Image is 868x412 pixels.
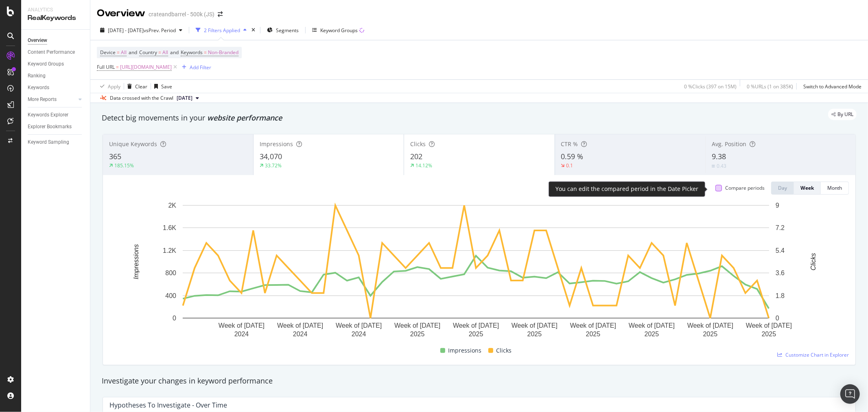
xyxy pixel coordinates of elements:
[28,138,69,147] div: Keyword Sampling
[151,80,172,93] button: Save
[837,112,853,117] span: By URL
[234,331,249,338] text: 2024
[192,24,250,37] button: 2 Filters Applied
[776,202,779,209] text: 9
[162,47,168,58] span: All
[496,346,512,355] span: Clicks
[717,162,726,169] div: 0.43
[28,83,84,92] a: Keywords
[469,331,483,338] text: 2025
[28,72,84,80] a: Ranking
[785,351,849,358] span: Customize Chart in Explorer
[139,49,157,56] span: Country
[410,140,426,148] span: Clicks
[629,322,675,329] text: Week of [DATE]
[777,351,849,358] a: Customize Chart in Explorer
[204,27,240,34] div: 2 Filters Applied
[28,48,75,57] div: Content Performance
[28,60,84,68] a: Keyword Groups
[28,83,49,92] div: Keywords
[173,315,176,322] text: 0
[190,64,211,71] div: Add Filter
[561,140,578,148] span: CTR %
[712,140,746,148] span: Avg. Position
[703,331,718,338] text: 2025
[293,331,308,338] text: 2024
[250,26,257,34] div: times
[109,140,157,148] span: Unique Keywords
[336,322,382,329] text: Week of [DATE]
[108,27,144,34] span: [DATE] - [DATE]
[645,331,659,338] text: 2025
[218,11,223,17] div: arrow-right-arrow-left
[561,151,584,161] span: 0.59 %
[100,49,116,56] span: Device
[687,322,733,329] text: Week of [DATE]
[28,95,57,104] div: More Reports
[776,315,779,322] text: 0
[260,140,293,148] span: Impressions
[28,123,72,131] div: Explorer Bookmarks
[566,162,573,169] div: 0.1
[28,7,83,13] div: Analytics
[165,270,176,276] text: 800
[204,49,207,56] span: =
[512,322,558,329] text: Week of [DATE]
[776,270,785,276] text: 3.6
[828,109,857,120] div: legacy label
[415,162,432,169] div: 14.12%
[165,292,176,299] text: 400
[117,49,120,56] span: =
[265,162,282,169] div: 33.72%
[108,83,120,90] div: Apply
[129,49,137,56] span: and
[181,49,203,56] span: Keywords
[810,253,817,271] text: Clicks
[527,331,542,338] text: 2025
[28,13,83,23] div: RealKeywords
[794,182,821,195] button: Week
[260,151,282,161] span: 34,070
[410,151,422,161] span: 202
[821,182,849,195] button: Month
[28,48,84,57] a: Content Performance
[28,95,76,104] a: More Reports
[277,322,323,329] text: Week of [DATE]
[149,10,214,18] div: crateandbarrel - 500k (JS)
[208,47,238,58] span: Non-Branded
[684,83,737,90] div: 0 % Clicks ( 397 on 15M )
[410,331,425,338] text: 2025
[28,123,84,131] a: Explorer Bookmarks
[144,27,176,34] span: vs Prev. Period
[124,80,147,93] button: Clear
[264,24,302,37] button: Segments
[97,80,120,93] button: Apply
[121,47,127,58] span: All
[28,36,47,45] div: Overview
[394,322,440,329] text: Week of [DATE]
[97,64,115,70] span: Full URL
[840,384,860,404] div: Open Intercom Messenger
[570,322,616,329] text: Week of [DATE]
[158,49,161,56] span: =
[800,184,814,191] div: Week
[776,292,785,299] text: 1.8
[555,185,698,193] div: You can edit the compared period in the Date Picker
[352,331,366,338] text: 2024
[28,138,84,147] a: Keyword Sampling
[120,61,172,73] span: [URL][DOMAIN_NAME]
[177,94,192,102] span: 2025 Aug. 27th
[110,94,173,102] div: Data crossed with the Crawl
[448,346,482,355] span: Impressions
[116,64,119,70] span: =
[109,201,842,342] svg: A chart.
[219,322,265,329] text: Week of [DATE]
[762,331,776,338] text: 2025
[586,331,601,338] text: 2025
[800,80,861,93] button: Switch to Advanced Mode
[161,83,172,90] div: Save
[453,322,499,329] text: Week of [DATE]
[725,184,765,191] div: Compare periods
[173,93,202,103] button: [DATE]
[712,151,726,161] span: 9.38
